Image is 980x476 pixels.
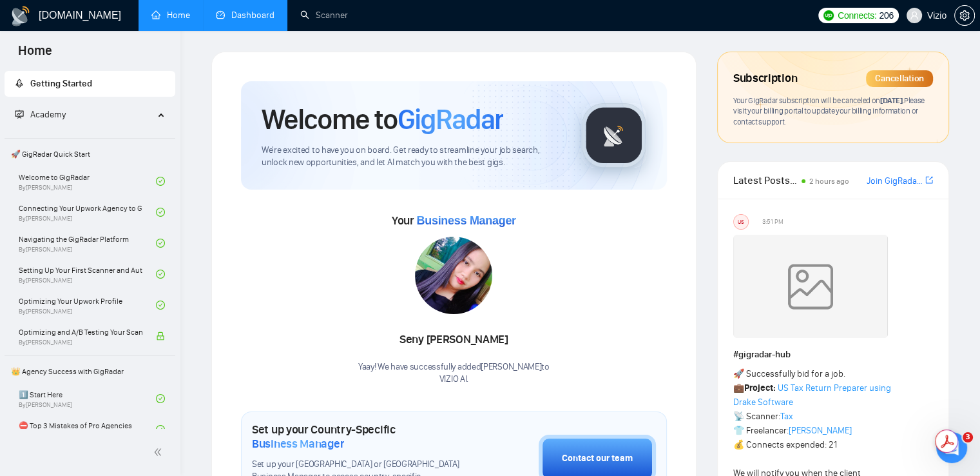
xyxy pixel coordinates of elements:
[955,10,974,21] span: setting
[6,141,174,167] span: 🚀 GigRadar Quick Start
[30,78,92,89] span: Getting Started
[19,384,156,413] a: 1️⃣ Start HereBy[PERSON_NAME]
[19,291,156,319] a: Optimizing Your Upwork ProfileBy[PERSON_NAME]
[867,174,923,188] a: Join GigRadar Slack Community
[19,326,142,339] span: Optimizing and A/B Testing Your Scanner for Better Results
[216,10,274,21] a: dashboardDashboard
[780,411,793,422] a: Tax
[156,332,165,341] span: lock
[262,102,503,137] h1: Welcome to
[733,348,933,362] h1: # gigradar-hub
[153,446,166,459] span: double-left
[358,361,550,386] div: Yaay! We have successfully added [PERSON_NAME] to
[15,79,24,88] span: rocket
[838,8,876,23] span: Connects:
[762,216,783,228] span: 3:51 PM
[358,329,550,351] div: Seny [PERSON_NAME]
[19,415,156,444] a: ⛔ Top 3 Mistakes of Pro Agencies
[156,208,165,217] span: check-circle
[19,260,156,288] a: Setting Up Your First Scanner and Auto-BidderBy[PERSON_NAME]
[823,10,834,21] img: upwork-logo.png
[562,451,633,466] div: Contact our team
[19,229,156,257] a: Navigating the GigRadar PlatformBy[PERSON_NAME]
[733,172,798,188] span: Latest Posts from the GigRadar Community
[300,10,348,21] a: searchScanner
[416,214,515,227] span: Business Manager
[880,95,904,105] span: [DATE] .
[19,339,142,346] span: By [PERSON_NAME]
[733,235,888,338] img: weqQh+iSagEgQAAAABJRU5ErkJggg==
[879,8,893,23] span: 206
[809,177,849,186] span: 2 hours ago
[870,95,904,105] span: on
[398,102,503,137] span: GigRadar
[156,177,165,186] span: check-circle
[954,10,975,21] a: setting
[5,71,175,97] li: Getting Started
[789,425,852,436] a: [PERSON_NAME]
[744,382,776,393] strong: Project:
[392,213,516,228] span: Your
[6,359,174,384] span: 👑 Agency Success with GigRadar
[156,239,165,248] span: check-circle
[415,237,492,314] img: 1698919173900-IMG-20231024-WA0027.jpg
[30,109,66,120] span: Academy
[910,11,919,20] span: user
[733,68,797,90] span: Subscription
[156,270,165,279] span: check-circle
[15,110,24,119] span: fund-projection-screen
[925,174,933,186] a: export
[262,144,561,169] span: We're excited to have you on board. Get ready to streamline your job search, unlock new opportuni...
[925,175,933,185] span: export
[15,109,66,120] span: Academy
[19,167,156,195] a: Welcome to GigRadarBy[PERSON_NAME]
[252,422,474,451] h1: Set up your Country-Specific
[151,10,190,21] a: homeHome
[8,41,62,68] span: Home
[156,394,165,403] span: check-circle
[582,103,646,168] img: gigradar-logo.png
[10,6,31,26] img: logo
[156,425,165,434] span: check-circle
[252,437,344,451] span: Business Manager
[954,5,975,26] button: setting
[733,382,891,408] a: US Tax Return Preparer using Drake Software
[733,95,925,126] span: Your GigRadar subscription will be canceled Please visit your billing portal to update your billi...
[358,373,550,386] p: VIZIO AI .
[734,215,748,229] div: US
[19,198,156,226] a: Connecting Your Upwork Agency to GigRadarBy[PERSON_NAME]
[156,301,165,310] span: check-circle
[866,70,933,87] div: Cancellation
